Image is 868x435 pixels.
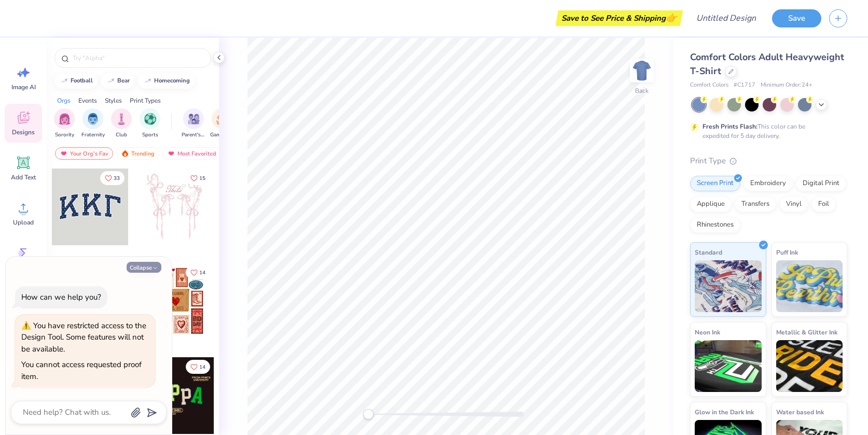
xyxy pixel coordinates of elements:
div: filter for Game Day [210,108,234,139]
span: 15 [199,176,205,181]
div: homecoming [154,78,190,83]
div: Vinyl [779,197,808,212]
span: Water based Ink [776,406,824,417]
div: bear [117,78,130,83]
span: Comfort Colors Adult Heavyweight T-Shirt [690,51,844,77]
span: 33 [114,176,120,181]
span: Add Text [11,173,36,181]
span: 14 [199,364,205,370]
span: Club [116,131,127,139]
span: Parent's Weekend [182,131,205,139]
span: Metallic & Glitter Ink [776,327,837,338]
button: homecoming [138,73,195,89]
button: football [54,73,98,89]
img: trend_line.gif [107,78,115,84]
button: Collapse [127,262,161,273]
span: Image AI [11,83,36,91]
img: Puff Ink [776,260,843,312]
img: Parent's Weekend Image [188,113,200,125]
button: bear [101,73,134,89]
img: Sorority Image [59,113,71,125]
span: Neon Ink [695,327,720,338]
div: filter for Sports [140,108,160,139]
img: trend_line.gif [60,78,68,84]
button: Like [186,171,210,185]
img: most_fav.gif [167,150,175,157]
div: Save to See Price & Shipping [558,10,680,26]
img: Metallic & Glitter Ink [776,340,843,392]
input: Untitled Design [688,8,764,29]
div: filter for Parent's Weekend [182,108,205,139]
img: Club Image [116,113,127,125]
div: Trending [116,147,159,160]
span: Designs [12,128,35,136]
button: filter button [210,108,234,139]
span: Puff Ink [776,247,798,258]
div: Screen Print [690,176,740,191]
img: Sports Image [144,113,156,125]
div: football [71,78,93,83]
span: 👉 [666,11,677,24]
div: Back [635,86,649,95]
img: Fraternity Image [87,113,99,125]
div: Events [78,96,97,105]
span: Sorority [55,131,74,139]
strong: Fresh Prints Flash: [702,122,757,131]
button: Like [100,171,125,185]
span: 14 [199,270,205,275]
div: Print Type [690,155,847,167]
div: Styles [105,96,122,105]
img: most_fav.gif [60,150,68,157]
div: Most Favorited [162,147,221,160]
input: Try "Alpha" [72,53,204,63]
img: Neon Ink [695,340,762,392]
div: Print Types [130,96,161,105]
div: Transfers [735,197,776,212]
div: filter for Sorority [54,108,75,139]
span: Standard [695,247,722,258]
div: filter for Fraternity [81,108,105,139]
div: Applique [690,197,732,212]
button: Save [772,9,821,27]
span: Upload [13,218,34,227]
div: Orgs [57,96,71,105]
img: Back [631,60,652,81]
button: Like [186,265,210,279]
button: filter button [182,108,205,139]
span: Minimum Order: 24 + [761,81,812,90]
span: Fraternity [81,131,105,139]
span: Comfort Colors [690,81,728,90]
span: Game Day [210,131,234,139]
div: filter for Club [111,108,132,139]
div: Your Org's Fav [55,147,113,160]
img: trend_line.gif [144,78,152,84]
div: Accessibility label [363,409,374,419]
button: filter button [81,108,105,139]
button: filter button [54,108,75,139]
button: Like [186,360,210,374]
span: Sports [142,131,158,139]
img: trending.gif [121,150,129,157]
div: How can we help you? [21,292,101,302]
div: Embroidery [743,176,793,191]
img: Standard [695,260,762,312]
div: Foil [811,197,836,212]
span: # C1717 [734,81,755,90]
span: Glow in the Dark Ink [695,406,754,417]
button: filter button [111,108,132,139]
div: Digital Print [796,176,846,191]
img: Game Day Image [216,113,228,125]
div: This color can be expedited for 5 day delivery. [702,122,830,141]
div: You cannot access requested proof item. [21,359,142,382]
button: filter button [140,108,160,139]
div: You have restricted access to the Design Tool. Some features will not be available. [21,320,146,354]
div: Rhinestones [690,217,740,233]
